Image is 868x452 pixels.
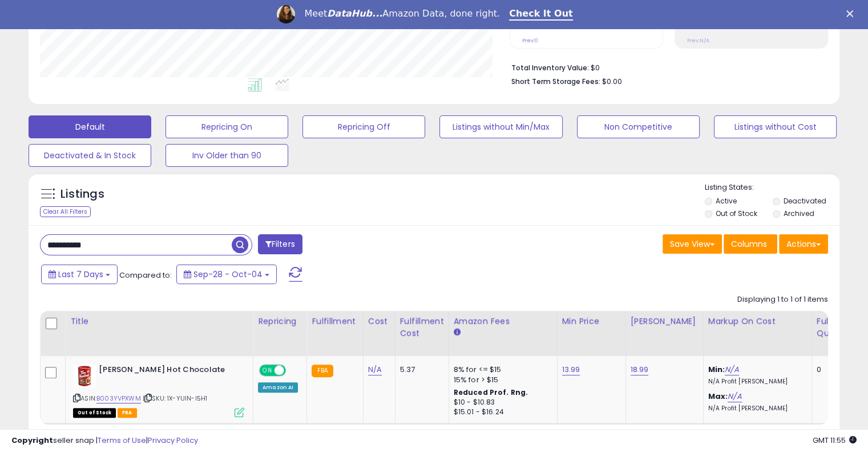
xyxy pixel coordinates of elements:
span: Compared to: [119,270,172,281]
div: $10 - $10.83 [454,398,548,407]
div: Fulfillment [312,315,358,327]
b: Short Term Storage Fees: [511,77,600,86]
div: [PERSON_NAME] [631,315,699,327]
span: Last 7 Days [58,269,103,280]
a: Check It Out [509,8,573,21]
b: Max: [708,391,728,402]
div: Min Price [562,315,621,327]
i: DataHub... [327,8,382,19]
a: Privacy Policy [148,435,198,446]
a: 18.99 [631,364,649,375]
label: Active [716,196,737,206]
div: Repricing [258,315,302,327]
div: 5.37 [400,365,440,375]
p: Listing States: [705,182,839,193]
button: Filters [258,234,302,254]
div: Meet Amazon Data, done right. [304,8,500,19]
div: Clear All Filters [40,206,91,217]
small: Prev: N/A [687,37,709,44]
label: Deactivated [783,196,826,206]
div: seller snap | | [11,435,198,446]
a: Terms of Use [98,435,146,446]
small: FBA [312,365,333,377]
div: Fulfillment Cost [400,315,444,339]
span: All listings that are currently out of stock and unavailable for purchase on Amazon [73,408,116,418]
label: Out of Stock [716,209,757,218]
div: Cost [368,315,390,327]
div: Fulfillable Quantity [817,315,856,339]
p: N/A Profit [PERSON_NAME] [708,378,803,386]
b: Reduced Prof. Rng. [454,387,528,397]
div: Amazon Fees [454,315,552,327]
div: ASIN: [73,365,244,417]
div: Markup on Cost [708,315,807,327]
img: Profile image for Georgie [277,5,295,23]
button: Listings without Min/Max [439,115,562,138]
button: Repricing Off [302,115,425,138]
a: N/A [368,364,382,375]
button: Last 7 Days [41,265,118,284]
button: Columns [724,234,777,254]
a: N/A [728,391,741,402]
button: Sep-28 - Oct-04 [176,265,277,284]
div: Displaying 1 to 1 of 1 items [737,294,828,305]
button: Listings without Cost [714,115,837,138]
li: $0 [511,60,819,74]
img: 41YKGzmLE7L._SL40_.jpg [73,365,96,387]
a: N/A [725,364,738,375]
th: The percentage added to the cost of goods (COGS) that forms the calculator for Min & Max prices. [703,311,812,356]
label: Archived [783,209,814,218]
a: 13.99 [562,364,580,375]
small: Amazon Fees. [454,327,461,338]
div: 15% for > $15 [454,375,548,385]
span: OFF [284,365,302,375]
a: B003YVPXWM [96,394,141,403]
button: Inv Older than 90 [165,144,288,167]
b: [PERSON_NAME] Hot Chocolate [99,365,237,378]
div: Title [70,315,248,327]
div: 0 [817,365,852,375]
small: Prev: 0 [522,37,538,44]
button: Save View [663,234,722,254]
div: $15.01 - $16.24 [454,407,548,417]
button: Actions [779,234,828,254]
strong: Copyright [11,435,53,446]
button: Repricing On [165,115,288,138]
button: Deactivated & In Stock [29,144,151,167]
div: Close [846,10,858,17]
span: Sep-28 - Oct-04 [193,269,263,280]
button: Non Competitive [577,115,700,138]
h5: Listings [60,186,104,202]
span: 2025-10-13 11:55 GMT [813,435,857,446]
div: Amazon AI [258,382,298,393]
p: N/A Profit [PERSON_NAME] [708,405,803,413]
span: Columns [731,238,767,250]
b: Min: [708,364,725,375]
b: Total Inventory Value: [511,63,589,73]
span: | SKU: 1X-YUIN-I5H1 [143,394,207,403]
div: 8% for <= $15 [454,365,548,375]
button: Default [29,115,151,138]
span: $0.00 [602,76,622,87]
span: FBA [118,408,137,418]
span: ON [260,365,274,375]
